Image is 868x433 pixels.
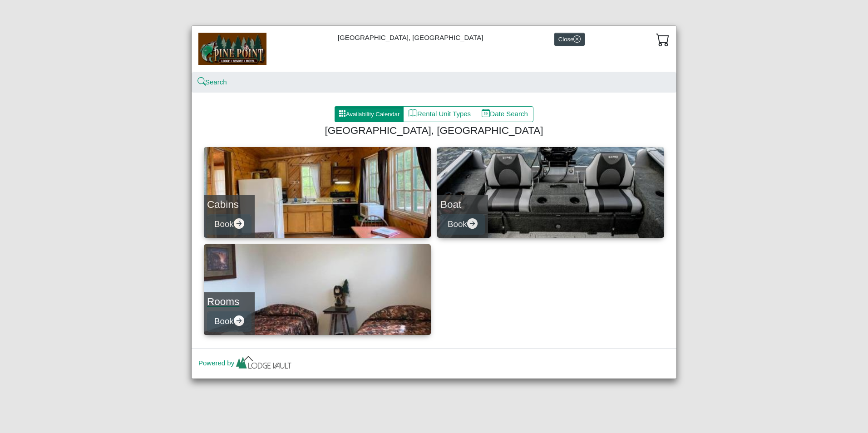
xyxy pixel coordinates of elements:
[339,110,346,117] svg: grid3x3 gap fill
[192,26,676,72] div: [GEOGRAPHIC_DATA], [GEOGRAPHIC_DATA]
[234,315,244,326] svg: arrow right circle fill
[335,106,404,123] button: grid3x3 gap fillAvailability Calendar
[234,218,244,229] svg: arrow right circle fill
[573,35,581,43] svg: x circle
[440,214,485,235] button: Bookarrow right circle fill
[198,359,293,367] a: Powered by
[440,198,485,211] h4: Boat
[198,79,205,85] svg: search
[467,218,478,229] svg: arrow right circle fill
[198,33,266,64] img: b144ff98-a7e1-49bd-98da-e9ae77355310.jpg
[482,109,490,118] svg: calendar date
[476,106,533,123] button: calendar dateDate Search
[207,295,252,308] h4: Rooms
[207,214,252,235] button: Bookarrow right circle fill
[207,311,252,332] button: Bookarrow right circle fill
[207,198,252,211] h4: Cabins
[554,33,585,46] button: Closex circle
[234,354,293,374] img: lv-small.ca335149.png
[409,109,417,118] svg: book
[198,78,227,86] a: searchSearch
[656,33,670,46] svg: cart
[403,106,476,123] button: bookRental Unit Types
[207,124,661,137] h4: [GEOGRAPHIC_DATA], [GEOGRAPHIC_DATA]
